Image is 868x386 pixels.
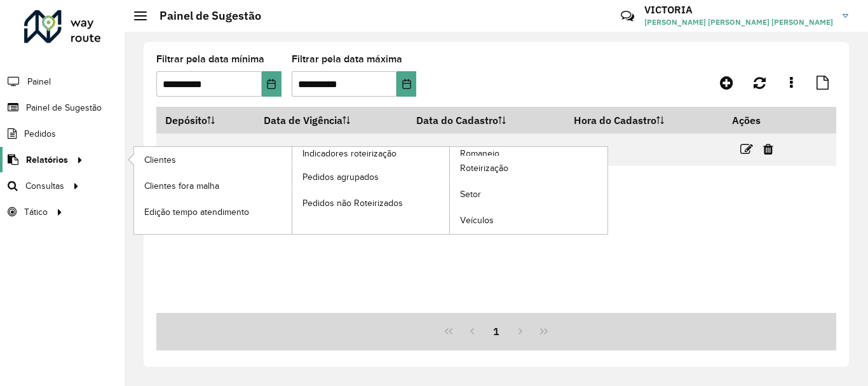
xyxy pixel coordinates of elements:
span: Tático [24,205,48,219]
button: 1 [484,319,508,343]
th: Hora do Cadastro [565,107,723,134]
a: Pedidos agrupados [292,164,450,190]
td: CDD Uberaba [156,134,255,166]
a: Clientes [134,147,292,172]
a: Editar [740,141,753,158]
a: Contato Rápido [614,3,641,30]
th: Data de Vigência [255,107,407,134]
span: Clientes [144,153,176,167]
a: Roteirização [450,156,607,181]
td: [DATE] [408,134,566,166]
span: Pedidos [24,127,56,141]
span: Edição tempo atendimento [144,205,249,219]
span: Consultas [25,179,64,193]
a: Clientes fora malha [134,173,292,198]
span: Romaneio [460,147,499,160]
a: Romaneio [292,147,608,234]
button: Choose Date [397,71,416,97]
th: Ações [724,107,800,134]
span: Indicadores roteirização [302,147,397,160]
span: Pedidos não Roteirizados [302,196,403,210]
span: Roteirização [460,162,508,175]
span: Setor [460,188,481,201]
span: Veículos [460,214,494,227]
h2: Painel de Sugestão [147,9,261,23]
span: Clientes fora malha [144,179,219,193]
button: Choose Date [262,71,281,97]
th: Depósito [156,107,255,134]
a: Pedidos não Roteirizados [292,190,450,216]
span: [PERSON_NAME] [PERSON_NAME] [PERSON_NAME] [644,17,833,28]
span: Painel de Sugestão [26,101,102,114]
a: Excluir [763,141,773,158]
span: Pedidos agrupados [302,170,379,184]
span: Relatórios [26,153,68,167]
label: Filtrar pela data mínima [156,52,264,67]
td: [DATE] [255,134,407,166]
label: Filtrar pela data máxima [292,52,402,67]
td: 14:04 [565,134,723,166]
a: Indicadores roteirização [134,147,450,234]
th: Data do Cadastro [408,107,566,134]
span: Painel [27,75,51,88]
a: Veículos [450,208,607,233]
a: Setor [450,182,607,207]
a: Edição tempo atendimento [134,199,292,224]
h3: VICTORIA [644,4,833,16]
